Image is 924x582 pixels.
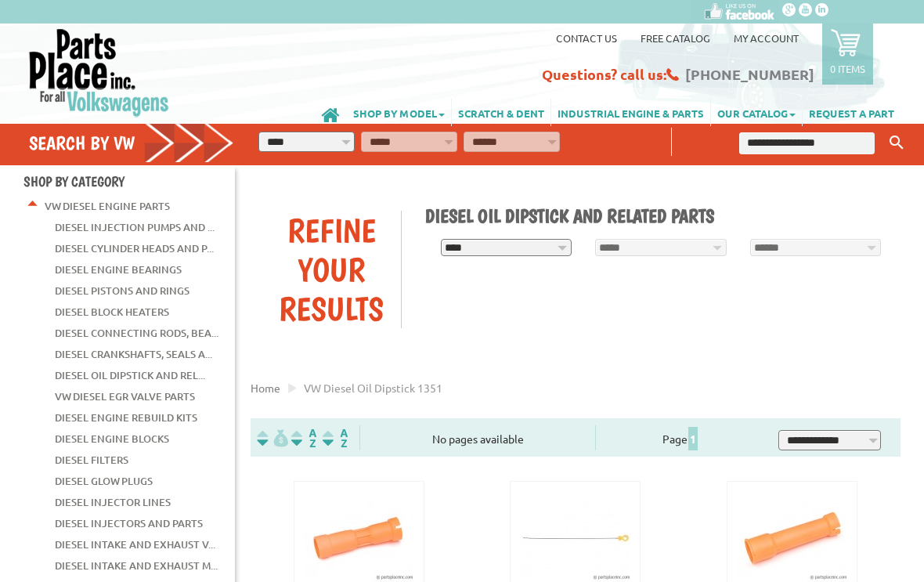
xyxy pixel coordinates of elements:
a: VW Diesel Engine Parts [45,196,170,216]
a: Diesel Crankshafts, Seals a... [55,344,212,364]
a: Diesel Injectors and Parts [55,513,203,533]
a: SCRATCH & DENT [452,99,550,126]
a: Free Catalog [641,31,710,45]
a: Diesel Intake and Exhaust M... [55,555,218,576]
a: VW Diesel EGR Valve Parts [55,386,195,407]
h4: Search by VW [29,132,234,154]
h1: Diesel Oil Dipstick and Related Parts [425,204,890,227]
span: 1 [688,427,698,450]
button: Keyword Search [885,130,908,156]
a: Diesel Engine Rebuild Kits [55,407,197,428]
a: Diesel Engine Blocks [55,428,169,449]
a: Diesel Injection Pumps and ... [55,217,215,237]
a: OUR CATALOG [711,99,802,126]
p: 0 items [830,62,865,75]
a: Diesel Engine Bearings [55,259,182,280]
a: Diesel Block Heaters [55,302,169,322]
div: Refine Your Results [262,211,401,328]
a: Contact us [556,31,617,45]
h4: Shop By Category [23,173,235,190]
a: REQUEST A PART [803,99,901,126]
a: Diesel Cylinder Heads and P... [55,238,214,258]
a: SHOP BY MODEL [347,99,451,126]
a: 0 items [822,23,873,85]
a: My Account [734,31,799,45]
a: Diesel Glow Plugs [55,471,153,491]
div: No pages available [360,431,595,447]
a: Diesel Pistons and Rings [55,280,189,301]
img: Parts Place Inc! [27,27,171,117]
div: Page [595,425,765,450]
a: Diesel Connecting Rods, Bea... [55,323,218,343]
a: Diesel Oil Dipstick and Rel... [55,365,205,385]
a: Diesel Intake and Exhaust V... [55,534,215,555]
a: INDUSTRIAL ENGINE & PARTS [551,99,710,126]
a: Home [251,381,280,395]
a: Diesel Injector Lines [55,492,171,512]
img: Sort by Sales Rank [319,429,351,447]
span: VW diesel oil dipstick 1351 [304,381,442,395]
a: Diesel Filters [55,450,128,470]
img: filterpricelow.svg [257,429,288,447]
img: Sort by Headline [288,429,319,447]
